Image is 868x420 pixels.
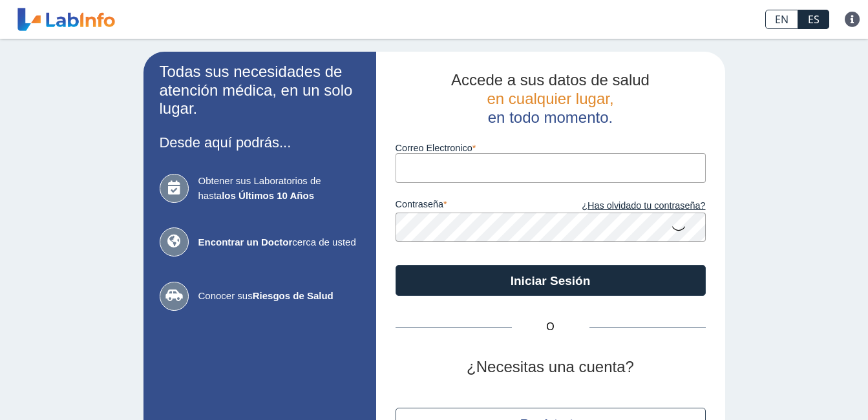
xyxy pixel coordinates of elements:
h2: Todas sus necesidades de atención médica, en un solo lugar. [160,63,360,118]
a: ¿Has olvidado tu contraseña? [551,199,706,213]
label: Correo Electronico [396,143,706,153]
span: en todo momento. [488,109,613,126]
a: EN [765,10,798,29]
a: ES [798,10,829,29]
span: Obtener sus Laboratorios de hasta [198,174,360,203]
span: Conocer sus [198,289,360,304]
span: cerca de usted [198,235,360,250]
iframe: Help widget launcher [753,370,854,406]
span: Accede a sus datos de salud [451,71,650,89]
span: O [512,319,589,335]
label: contraseña [396,199,551,213]
span: en cualquier lugar, [487,90,613,107]
h2: ¿Necesitas una cuenta? [396,358,706,377]
button: Iniciar Sesión [396,265,706,296]
b: los Últimos 10 Años [222,190,314,201]
b: Riesgos de Salud [253,290,333,301]
b: Encontrar un Doctor [198,236,293,247]
h3: Desde aquí podrás... [160,134,360,151]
